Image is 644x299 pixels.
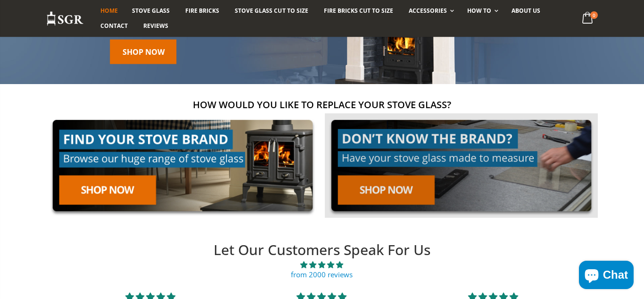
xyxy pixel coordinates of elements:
[132,7,170,15] span: Stove Glass
[324,7,393,15] span: Fire Bricks Cut To Size
[402,3,459,18] a: Accessories
[409,7,447,15] span: Accessories
[110,39,177,64] a: Shop Now
[136,18,175,34] a: Reviews
[504,3,547,18] a: About us
[100,22,128,30] span: Contact
[576,261,636,291] inbox-online-store-chat: Shopify online store chat
[125,3,177,18] a: Stove Glass
[178,3,226,18] a: Fire Bricks
[65,260,580,280] a: 4.90 stars from 2000 reviews
[578,9,598,28] a: 0
[590,11,598,19] span: 0
[93,18,135,34] a: Contact
[291,270,353,279] a: from 2000 reviews
[46,113,319,218] img: find-your-brand-cta_9b334d5d-5c94-48ed-825f-d7972bbdebd0.jpg
[228,3,315,18] a: Stove Glass Cut To Size
[65,240,580,260] h2: Let Our Customers Speak For Us
[235,7,308,15] span: Stove Glass Cut To Size
[467,7,491,15] span: How To
[460,3,503,18] a: How To
[317,3,400,18] a: Fire Bricks Cut To Size
[65,260,580,270] span: 4.90 stars
[512,7,540,15] span: About us
[100,7,118,15] span: Home
[46,11,84,26] img: Stove Glass Replacement
[143,22,168,30] span: Reviews
[93,3,125,18] a: Home
[46,98,598,111] h2: How would you like to replace your stove glass?
[185,7,219,15] span: Fire Bricks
